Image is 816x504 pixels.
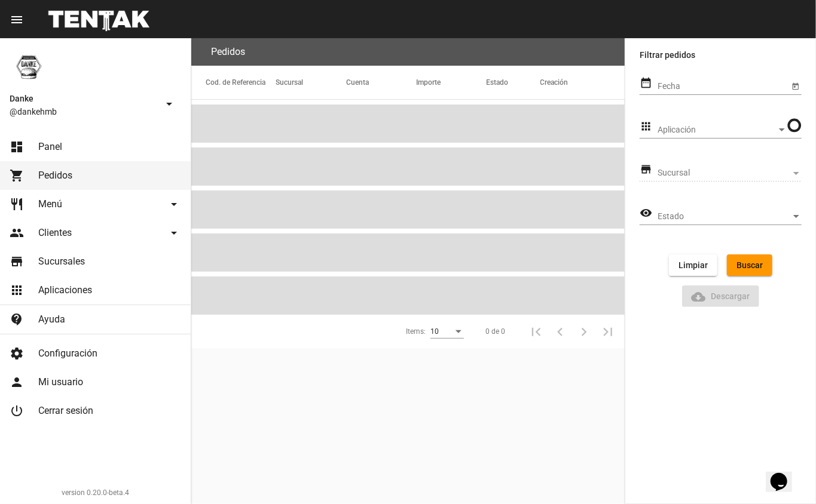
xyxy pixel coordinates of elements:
mat-icon: arrow_drop_down [167,226,181,240]
mat-select: Aplicación [658,125,787,135]
mat-icon: settings [10,346,24,361]
mat-icon: apps [640,119,652,134]
mat-icon: Descargar Reporte [692,290,706,304]
div: Items: [406,325,426,337]
mat-icon: person [10,375,24,389]
span: Panel [38,141,62,153]
span: Descargar [692,291,750,301]
img: 1d4517d0-56da-456b-81f5-6111ccf01445.png [10,48,48,86]
span: Ayuda [38,314,65,325]
mat-icon: store [640,162,652,177]
span: Aplicación [658,125,777,135]
mat-icon: restaurant [10,197,24,211]
div: 0 de 0 [485,325,505,337]
mat-header-cell: Cod. de Referencia [191,66,276,99]
button: Última [596,319,620,343]
mat-icon: contact_support [10,312,24,327]
h3: Pedidos [211,44,245,60]
span: Buscar [736,260,763,270]
mat-header-cell: Estado [487,66,540,99]
mat-header-cell: Creación [540,66,625,99]
button: Siguiente [572,319,596,343]
mat-header-cell: Importe [416,66,486,99]
mat-icon: people [10,226,24,240]
flou-section-header: Pedidos [191,38,625,66]
span: Configuración [38,348,97,359]
mat-icon: arrow_drop_down [162,97,176,111]
mat-header-cell: Sucursal [276,66,346,99]
mat-select: Items: [430,328,464,336]
mat-icon: visibility [640,206,652,220]
button: Descargar ReporteDescargar [682,285,760,307]
button: Anterior [548,319,572,343]
span: Clientes [38,227,72,239]
span: Mi usuario [38,376,83,388]
span: Estado [658,212,791,222]
mat-icon: date_range [640,76,652,90]
mat-icon: shopping_cart [10,168,24,183]
span: Aplicaciones [38,284,92,296]
div: version 0.20.0-beta.4 [10,487,181,499]
mat-icon: store [10,254,24,269]
mat-icon: apps [10,283,24,297]
mat-icon: dashboard [10,140,24,154]
span: Limpiar [679,260,708,270]
mat-icon: arrow_drop_down [167,197,181,211]
mat-select: Estado [658,212,802,222]
mat-header-cell: Cuenta [346,66,416,99]
label: Filtrar pedidos [640,48,802,62]
button: Limpiar [669,254,717,276]
button: Open calendar [789,79,802,92]
iframe: chat widget [766,456,804,492]
button: Primera [524,319,548,343]
mat-icon: power_settings_new [10,404,24,418]
span: Sucursales [38,256,85,268]
span: Pedidos [38,170,72,182]
span: Sucursal [658,168,791,178]
span: Danke [10,91,157,106]
button: Buscar [727,254,772,276]
span: Menú [38,198,62,210]
mat-icon: menu [10,13,24,27]
input: Fecha [658,82,789,91]
span: @dankehmb [10,106,157,118]
span: 10 [430,327,439,336]
mat-select: Sucursal [658,168,802,178]
span: Cerrar sesión [38,405,93,417]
